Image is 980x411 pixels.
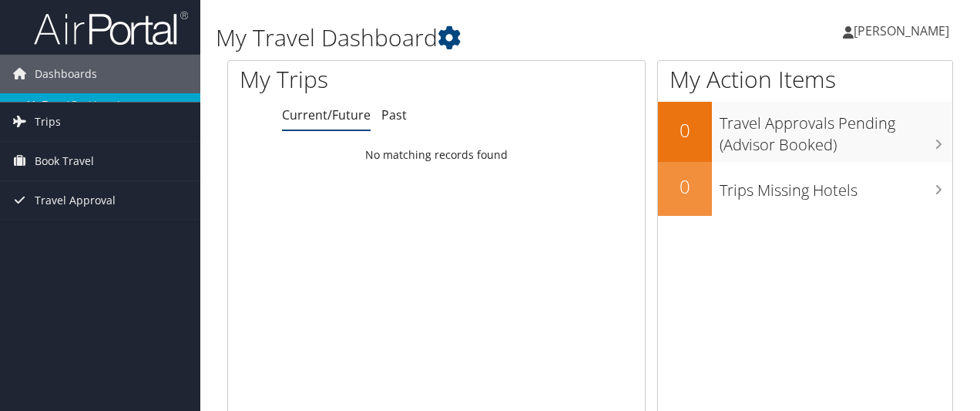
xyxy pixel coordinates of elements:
[35,181,116,220] span: Travel Approval
[35,55,97,93] span: Dashboards
[282,106,371,123] a: Current/Future
[843,8,965,54] a: [PERSON_NAME]
[720,172,952,201] h3: Trips Missing Hotels
[216,22,715,54] h1: My Travel Dashboard
[720,105,952,156] h3: Travel Approvals Pending (Advisor Booked)
[228,141,645,169] td: No matching records found
[854,22,949,39] span: [PERSON_NAME]
[35,103,61,141] span: Trips
[658,162,952,216] a: 0Trips Missing Hotels
[658,173,712,200] h2: 0
[34,10,188,46] img: airportal-logo.png
[381,106,407,123] a: Past
[658,102,952,161] a: 0Travel Approvals Pending (Advisor Booked)
[240,63,460,96] h1: My Trips
[658,63,952,96] h1: My Action Items
[658,117,712,143] h2: 0
[35,142,94,180] span: Book Travel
